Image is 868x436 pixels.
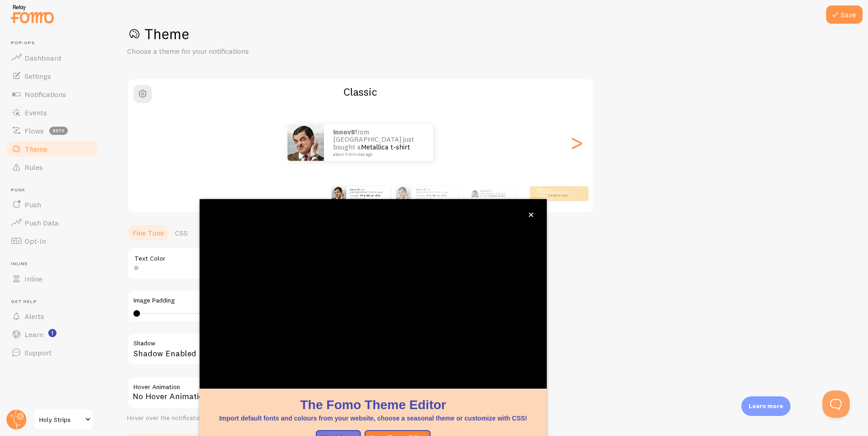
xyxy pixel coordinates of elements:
strong: Innov8 [537,188,546,191]
a: Theme [5,140,99,158]
span: Get Help [11,299,99,305]
img: Fomo [332,186,346,201]
small: about 4 minutes ago [333,152,421,157]
button: close, [526,210,536,220]
h1: The Fomo Theme Editor [211,396,536,414]
a: CSS [169,224,193,242]
div: Learn more [741,396,791,416]
div: Hover over the notification for preview [127,414,401,422]
a: Metallica t-shirt [361,143,410,151]
a: Support [5,344,99,362]
span: Dashboard [25,53,61,62]
div: Shadow Enabled [127,333,401,366]
svg: <p>Watch New Feature Tutorials!</p> [48,329,56,337]
p: from [GEOGRAPHIC_DATA] just bought a [333,128,424,157]
small: about 4 minutes ago [537,197,573,199]
span: Theme [25,144,47,154]
p: Choose a theme for your notifications [127,46,346,56]
a: Metallica t-shirt [548,194,568,197]
a: Learn [5,325,99,344]
span: Push Data [25,218,59,227]
label: Image Padding [134,297,394,305]
span: Push [11,187,99,193]
strong: Innov8 [333,128,355,136]
h2: Classic [128,85,593,99]
span: Settings [25,72,51,81]
a: Events [5,103,99,122]
span: beta [49,127,68,135]
a: Metallica t-shirt [427,194,447,197]
span: Flows [25,126,44,135]
p: from [GEOGRAPHIC_DATA] just bought a [537,188,574,199]
span: Notifications [25,90,66,99]
span: Pop-ups [11,40,99,46]
p: from [GEOGRAPHIC_DATA] just bought a [416,188,454,199]
div: No Hover Animation [127,377,401,409]
span: Inline [11,261,99,267]
a: Dashboard [5,49,99,67]
a: Inline [5,270,99,288]
a: Push Data [5,214,99,232]
iframe: Help Scout Beacon - Open [822,390,850,418]
a: Alerts [5,307,99,325]
img: Fomo [288,124,324,161]
p: from [GEOGRAPHIC_DATA] just bought a [350,188,386,199]
span: Learn [25,330,43,339]
p: Import default fonts and colours from your website, choose a seasonal theme or customize with CSS! [211,414,536,423]
strong: Innov8 [350,188,359,191]
span: Inline [25,274,42,283]
strong: Innov8 [480,190,488,192]
a: Rules [5,158,99,176]
span: Events [25,108,47,117]
span: Push [25,200,41,209]
div: Next slide [571,110,582,175]
a: Holy Strips [33,409,94,431]
a: Fine Tune [127,224,169,242]
a: Metallica t-shirt [361,194,380,197]
strong: Innov8 [416,188,425,191]
a: Metallica t-shirt [489,195,505,197]
a: Push [5,195,99,214]
small: about 4 minutes ago [350,197,385,199]
img: Fomo [396,186,411,201]
img: Fomo [471,190,478,197]
p: from [GEOGRAPHIC_DATA] just bought a [480,189,511,199]
span: Opt-In [25,236,46,246]
span: Holy Strips [39,414,82,425]
span: Rules [25,163,43,172]
p: Learn more [749,402,783,410]
a: Notifications [5,85,99,103]
span: Alerts [25,312,44,321]
a: Flows beta [5,122,99,140]
img: fomo-relay-logo-orange.svg [10,2,55,26]
h1: Theme [127,25,846,43]
small: about 4 minutes ago [416,197,453,199]
a: Settings [5,67,99,85]
a: Opt-In [5,232,99,250]
span: Support [25,348,51,357]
